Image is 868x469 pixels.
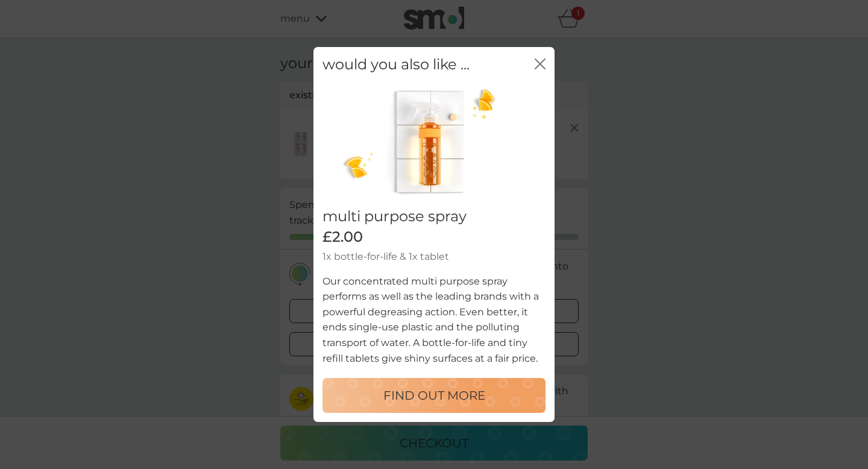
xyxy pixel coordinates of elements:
p: FIND OUT MORE [383,386,485,405]
button: close [535,58,546,71]
h2: multi purpose spray [322,208,546,225]
h2: would you also like ... [322,56,470,74]
button: FIND OUT MORE [322,378,546,413]
span: £2.00 [322,228,363,246]
p: 1x bottle-for-life & 1x tablet [322,249,546,265]
p: Our concentrated multi purpose spray performs as well as the leading brands with a powerful degre... [322,274,546,367]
